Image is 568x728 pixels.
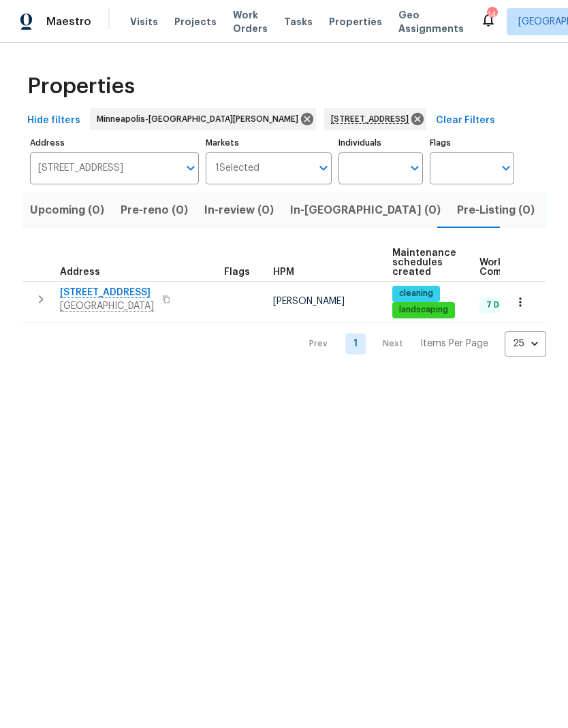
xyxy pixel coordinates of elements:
label: Address [30,139,199,147]
span: HPM [273,267,294,277]
label: Flags [430,139,514,147]
div: Minneapolis-[GEOGRAPHIC_DATA][PERSON_NAME] [90,108,316,130]
span: In-[GEOGRAPHIC_DATA] (0) [290,201,441,220]
button: Open [405,159,424,178]
label: Markets [206,139,332,147]
span: 7 Done [481,299,520,311]
span: In-review (0) [204,201,274,220]
span: Geo Assignments [398,8,464,35]
span: Work Orders [233,8,268,35]
button: Clear Filters [430,108,501,133]
span: Pre-Listing (0) [457,201,535,220]
button: Open [181,159,200,178]
span: Upcoming (0) [30,201,104,220]
span: Work Order Completion [479,258,565,277]
button: Open [314,159,333,178]
span: 1 Selected [215,163,259,174]
span: Properties [27,80,135,93]
span: Flags [224,267,250,277]
div: 14 [487,8,496,22]
span: Maestro [46,15,91,29]
span: Minneapolis-[GEOGRAPHIC_DATA][PERSON_NAME] [97,112,304,126]
span: Properties [329,15,382,29]
span: Hide filters [27,112,80,129]
span: landscaping [394,304,454,316]
span: Clear Filters [436,112,495,129]
div: [STREET_ADDRESS] [324,108,426,130]
span: Pre-reno (0) [121,201,188,220]
nav: Pagination Navigation [296,331,546,357]
div: 25 [505,326,546,361]
p: Items Per Page [420,337,488,350]
span: Projects [174,15,217,29]
span: cleaning [394,288,439,299]
span: [PERSON_NAME] [273,297,345,306]
span: Tasks [284,17,313,27]
button: Open [496,159,516,178]
label: Individuals [338,139,423,147]
button: Hide filters [22,108,86,133]
a: Goto page 1 [345,333,366,354]
span: Visits [130,15,158,29]
span: Address [60,267,100,277]
span: Maintenance schedules created [392,248,456,277]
